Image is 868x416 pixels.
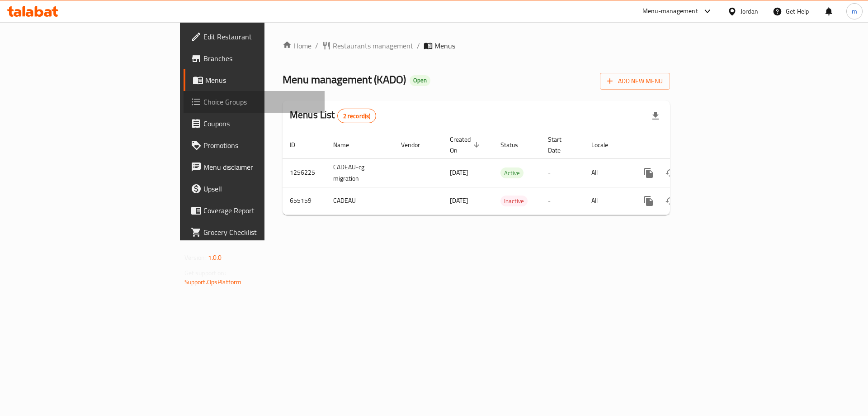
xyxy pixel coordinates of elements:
[410,75,430,86] div: Open
[184,156,325,178] a: Menu disclaimer
[631,131,732,159] th: Actions
[203,227,318,238] span: Grocery Checklist
[338,112,376,120] span: 2 record(s)
[417,40,420,51] li: /
[184,252,207,263] span: Version:
[203,31,318,42] span: Edit Restaurant
[541,187,584,215] td: -
[184,69,325,91] a: Menus
[333,40,413,51] span: Restaurants management
[642,6,698,17] div: Menu-management
[741,6,758,16] div: Jordan
[434,40,455,51] span: Menus
[548,134,573,156] span: Start Date
[600,73,670,90] button: Add New Menu
[852,6,857,16] span: m
[638,190,660,212] button: more
[607,76,663,87] span: Add New Menu
[203,140,318,151] span: Promotions
[283,69,406,90] span: Menu management ( KADO )
[500,139,530,150] span: Status
[660,190,681,212] button: Change Status
[290,108,376,123] h2: Menus List
[450,134,482,156] span: Created On
[208,252,222,263] span: 1.0.0
[584,158,631,187] td: All
[184,178,325,200] a: Upsell
[203,183,318,194] span: Upsell
[203,53,318,64] span: Branches
[645,105,666,127] div: Export file
[326,158,394,187] td: CADEAU-cg migration
[184,134,325,156] a: Promotions
[660,162,681,184] button: Change Status
[184,200,325,221] a: Coverage Report
[638,162,660,184] button: more
[541,158,584,187] td: -
[450,195,468,206] span: [DATE]
[401,139,432,150] span: Vendor
[283,131,732,215] table: enhanced table
[203,162,318,172] span: Menu disclaimer
[184,91,325,113] a: Choice Groups
[410,77,430,84] span: Open
[184,26,325,48] a: Edit Restaurant
[205,75,318,86] span: Menus
[290,139,307,150] span: ID
[203,118,318,129] span: Coupons
[184,267,226,279] span: Get support on:
[203,96,318,107] span: Choice Groups
[584,187,631,215] td: All
[500,168,524,178] span: Active
[184,113,325,134] a: Coupons
[203,205,318,216] span: Coverage Report
[184,221,325,243] a: Grocery Checklist
[591,139,620,150] span: Locale
[337,109,377,123] div: Total records count
[322,40,413,51] a: Restaurants management
[326,187,394,215] td: CADEAU
[333,139,361,150] span: Name
[283,40,670,51] nav: breadcrumb
[184,276,242,288] a: Support.OpsPlatform
[500,196,528,206] span: Inactive
[500,196,528,206] div: Inactive
[184,48,325,69] a: Branches
[450,167,468,178] span: [DATE]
